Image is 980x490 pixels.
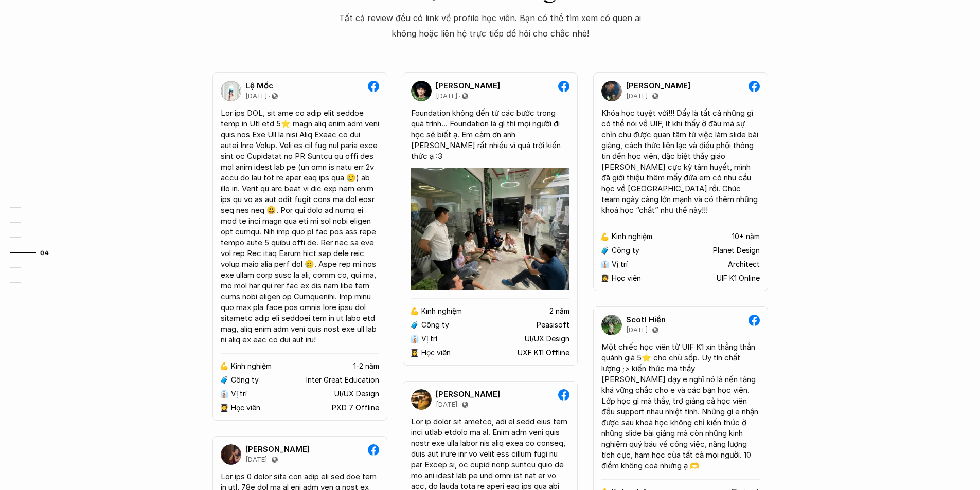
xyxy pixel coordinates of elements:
p: [DATE] [436,92,457,100]
p: 👩‍🎓 [410,349,419,357]
p: Kinh nghiệm [612,232,652,241]
p: Học viên [612,274,641,283]
p: 10+ năm [732,232,760,241]
p: 🧳 [600,246,609,255]
div: Foundation không đến từ các bước trong quá trình... Foundation là gì thì mọi người đi học sẽ biết... [411,107,569,161]
p: 👔 [600,260,609,269]
p: [PERSON_NAME] [626,81,690,90]
p: 👩‍🎓 [600,274,609,283]
a: 04 [10,246,59,259]
p: 👔 [220,390,228,398]
p: 💪 [220,362,228,371]
p: 👩‍🎓 [220,404,228,412]
a: [PERSON_NAME][DATE]Foundation không đến từ các bước trong quá trình... Foundation là gì thì mọi n... [403,72,578,366]
p: Kinh nghiệm [421,307,462,316]
a: Lệ Mốc[DATE]Lor ips DOL, sit ame co adip elit seddoe temp in Utl etd 5⭐ magn aliq enim adm veni q... [212,72,387,421]
p: Học viên [421,349,451,357]
p: [PERSON_NAME] [436,390,500,399]
p: UI/UX Design [525,335,569,343]
p: Học viên [231,404,260,412]
p: [PERSON_NAME] [245,445,310,454]
p: [DATE] [245,456,267,464]
p: 💪 [410,307,419,316]
p: Công ty [231,376,259,385]
p: Inter Great Education [306,376,379,385]
p: 💪 [600,232,609,241]
p: [DATE] [626,92,648,100]
div: Lor ips DOL, sit ame co adip elit seddoe temp in Utl etd 5⭐ magn aliq enim adm veni quis nos Exe ... [221,107,379,345]
p: Tất cả review đều có link về profile học viên. Bạn có thể tìm xem có quen ai không hoặc liên hệ t... [339,10,642,42]
p: Planet Design [713,246,760,255]
p: 1-2 năm [353,362,379,371]
p: PXD 7 Offline [332,404,379,412]
p: [DATE] [626,326,648,334]
div: Khóa học tuyệt vời!!! Đấy là tất cả những gì có thể nói về UIF, ít khi thấy ở đâu mà sự chỉn chu ... [601,107,760,215]
p: 🧳 [410,321,419,330]
p: UXF K11 Offline [518,349,569,357]
p: [PERSON_NAME] [436,81,500,90]
a: [PERSON_NAME][DATE]Khóa học tuyệt vời!!! Đấy là tất cả những gì có thể nói về UIF, ít khi thấy ở ... [593,72,768,291]
p: Vị trí [612,260,628,269]
p: Công ty [421,321,449,330]
p: [DATE] [436,401,457,409]
p: UI/UX Design [334,390,379,398]
p: Công ty [612,246,639,255]
p: Peasisoft [537,321,569,330]
div: Một chiếc học viên từ UIF K1 xin thẳng thắn quánh giá 5⭐️ cho chủ sốp. Uy tín chất lượng ;> kiến ... [601,341,760,471]
strong: 04 [40,249,49,256]
p: Lệ Mốc [245,81,273,90]
p: Vị trí [421,335,437,343]
p: 🧳 [220,376,228,385]
p: Architect [728,260,760,269]
p: Scotl Hiền [626,315,666,324]
p: Vị trí [231,390,247,398]
p: UIF K1 Online [717,274,760,283]
p: 2 năm [549,307,569,316]
p: Kinh nghiệm [231,362,272,371]
p: [DATE] [245,92,267,100]
p: 👔 [410,335,419,343]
